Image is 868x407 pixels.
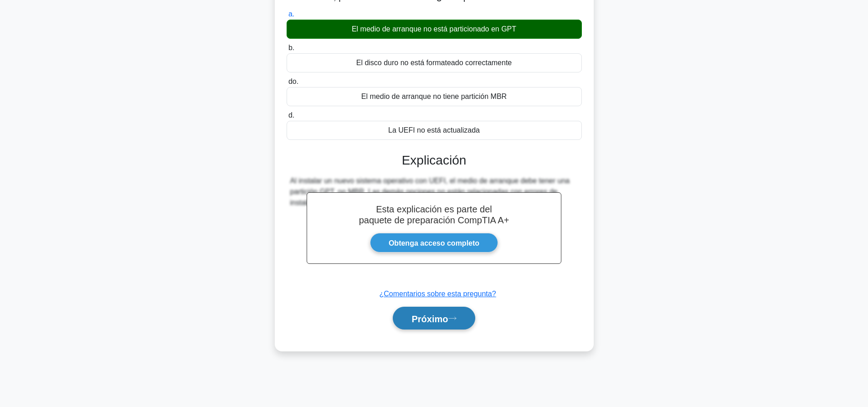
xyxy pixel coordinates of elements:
[361,93,507,100] font: El medio de arranque no tiene partición MBR
[352,25,516,33] font: El medio de arranque no está particionado en GPT
[393,307,475,330] button: Próximo
[288,44,294,52] font: b.
[370,233,498,252] a: Obtenga acceso completo
[288,77,298,85] font: do.
[288,111,294,119] font: d.
[379,290,496,298] a: ¿Comentarios sobre esta pregunta?
[290,177,570,206] font: Al instalar un nuevo sistema operativo con UEFI, el medio de arranque debe tener una partición GP...
[388,126,480,134] font: La UEFI no está actualizada
[356,59,512,67] font: El disco duro no está formateado correctamente
[411,314,448,324] font: Próximo
[288,10,294,18] font: a.
[402,153,467,167] font: Explicación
